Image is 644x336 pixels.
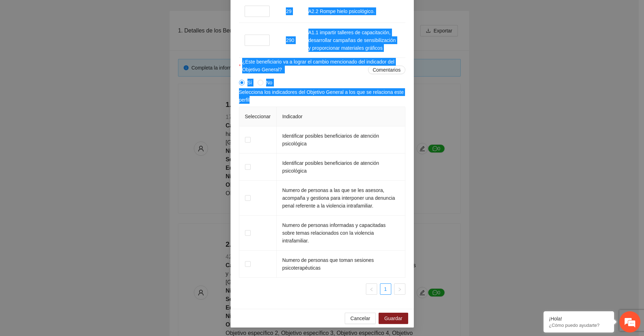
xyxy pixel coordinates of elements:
div: Minimizar ventana de chat en vivo [116,4,133,20]
span: Cancelar [350,314,370,322]
td: A1.1 impartir talleres de capacitación, desarrollar campañas de sensibilización y proporcionar ma... [303,23,405,58]
span: Guardar [384,314,402,322]
td: 290 [280,23,302,58]
button: right [394,283,405,295]
p: ¿Cómo puedo ayudarte? [549,323,609,328]
th: Seleccionar [239,107,277,126]
textarea: Escriba su mensaje y pulse “Intro” [4,193,134,217]
a: 1 [380,284,391,294]
td: Numero de personas que toman sesiones psicoterapéuticas [277,251,405,278]
li: Next Page [394,283,405,295]
li: 1 [380,283,391,295]
td: Identificar posibles beneficiarios de atención psicológica [277,126,405,154]
span: Comentarios [373,66,400,74]
button: Guardar [379,313,408,324]
span: right [398,287,402,292]
td: Numero de personas a las que se les asesora, acompaña y gestiona para interponer una denuncia pen... [277,181,405,216]
button: ¿Este beneficiario va a lograr el cambio mencionado del indicador del Objetivo General? [368,66,405,74]
td: Identificar posibles beneficiarios de atención psicológica [277,154,405,181]
li: Previous Page [366,283,377,295]
button: Cancelar [345,313,376,324]
span: left [369,287,374,292]
th: Indicador [277,107,405,126]
span: ¿Este beneficiario va a lograr el cambio mencionado del indicador del Objetivo General? [242,58,405,74]
td: Numero de personas informadas y capacitadas sobre temas relacionados con la violencia intrafamiliar. [277,216,405,251]
span: No [263,79,275,86]
span: Selecciona los indicadores del Objetivo General a los que se relaciona este perfil [239,88,405,104]
span: Estamos en línea. [41,94,97,166]
span: Sí [245,79,255,86]
div: Chatee con nosotros ahora [37,36,118,45]
button: left [366,283,377,295]
div: ¡Hola! [549,316,609,322]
